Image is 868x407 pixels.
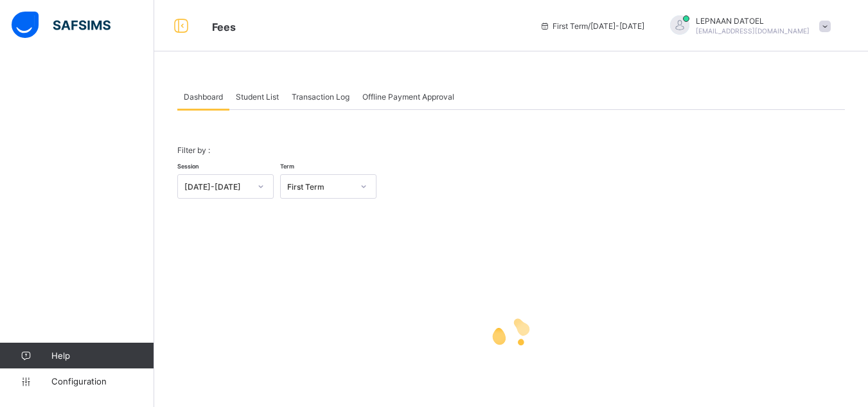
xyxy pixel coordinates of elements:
[177,163,199,170] span: Session
[696,16,810,26] span: LEPNAAN DATOEL
[292,92,350,102] span: Transaction Log
[540,21,644,31] span: session/term information
[51,376,154,386] span: Configuration
[696,27,810,35] span: [EMAIL_ADDRESS][DOMAIN_NAME]
[287,182,353,192] div: First Term
[51,350,154,361] span: Help
[362,92,454,102] span: Offline Payment Approval
[12,12,111,39] img: safsims
[280,163,294,170] span: Term
[236,92,279,102] span: Student List
[184,92,223,102] span: Dashboard
[177,145,210,155] span: Filter by :
[212,21,236,33] span: Fees
[184,182,250,192] div: [DATE]-[DATE]
[657,15,837,37] div: LEPNAANDATOEL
